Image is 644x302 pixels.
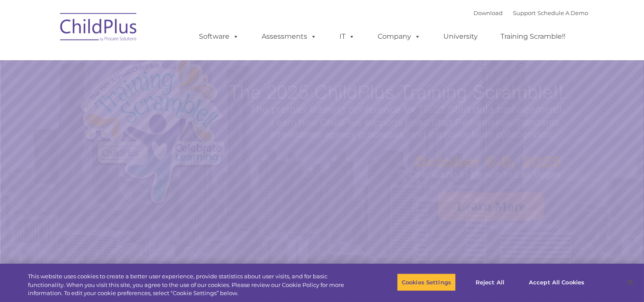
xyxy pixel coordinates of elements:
[397,273,456,291] button: Cookies Settings
[331,28,364,45] a: IT
[513,9,536,16] a: Support
[492,28,574,45] a: Training Scramble!!
[538,9,589,16] a: Schedule A Demo
[474,9,589,16] font: |
[438,192,544,221] a: Learn More
[56,7,142,50] img: ChildPlus by Procare Solutions
[369,28,430,45] a: Company
[474,9,503,16] a: Download
[463,273,517,291] button: Reject All
[191,28,248,45] a: Software
[435,28,487,45] a: University
[621,273,640,292] button: Close
[524,273,589,291] button: Accept All Cookies
[28,272,354,298] div: This website uses cookies to create a better user experience, provide statistics about user visit...
[253,28,326,45] a: Assessments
